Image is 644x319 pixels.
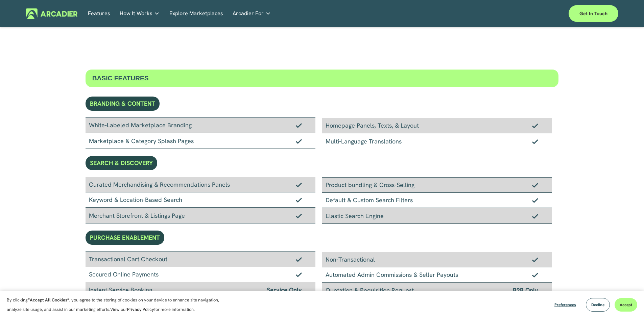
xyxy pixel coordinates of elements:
div: Instant Service Booking [86,282,315,298]
a: Privacy Policy [127,307,154,312]
div: Elastic Search Engine [322,208,552,224]
img: Checkmark [532,183,538,187]
div: BRANDING & CONTENT [86,97,160,111]
div: Product bundling & Cross-Selling [322,177,552,193]
img: Checkmark [532,198,538,203]
span: Preferences [554,302,576,308]
div: Multi-Language Translations [322,133,552,149]
span: Decline [591,302,604,308]
a: Get in touch [569,5,618,22]
span: Arcadier For [233,9,264,18]
div: PURCHASE ENABLEMENT [86,231,164,245]
div: Keyword & Location-Based Search [86,192,315,208]
a: Features [88,8,110,19]
div: Non-Transactional [322,252,552,267]
img: Checkmark [532,257,538,262]
img: Checkmark [532,214,538,218]
div: Curated Merchandising & Recommendations Panels [86,177,315,192]
a: folder dropdown [233,8,271,19]
div: Homepage Panels, Texts, & Layout [322,118,552,133]
div: Default & Custom Search Filters [322,193,552,208]
div: Transactional Cart Checkout [86,251,315,267]
img: Checkmark [296,272,302,277]
span: Service Only [267,285,302,295]
p: By clicking , you agree to the storing of cookies on your device to enhance site navigation, anal... [7,295,226,314]
span: How It Works [120,9,152,18]
span: Accept [620,302,632,308]
div: Merchant Storefront & Listings Page [86,208,315,223]
img: Checkmark [532,139,538,144]
a: folder dropdown [120,8,160,19]
strong: “Accept All Cookies” [28,297,69,303]
div: Secured Online Payments [86,267,315,282]
span: B2B Only [513,285,538,295]
img: Checkmark [296,139,302,143]
div: SEARCH & DISCOVERY [86,156,157,170]
img: Checkmark [296,257,302,262]
img: Arcadier [26,8,77,19]
div: Automated Admin Commissions & Seller Payouts [322,267,552,283]
div: Quotation & Requisition Request [322,283,552,298]
img: Checkmark [296,123,302,128]
button: Decline [586,298,610,312]
div: White-Labeled Marketplace Branding [86,117,315,133]
img: Checkmark [296,213,302,218]
img: Checkmark [532,123,538,128]
div: BASIC FEATURES [86,70,559,87]
img: Checkmark [296,197,302,202]
a: Explore Marketplaces [169,8,223,19]
button: Accept [615,298,637,312]
button: Preferences [549,298,581,312]
img: Checkmark [532,272,538,277]
div: Marketplace & Category Splash Pages [86,133,315,149]
img: Checkmark [296,182,302,187]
